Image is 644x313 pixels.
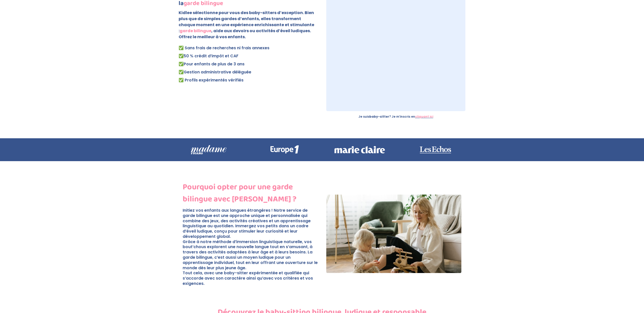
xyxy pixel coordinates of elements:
img: marie claire [330,138,390,161]
strong: baby-sitter [369,114,389,119]
span: ✅Gestion administrative déléguée [179,69,251,75]
h2: Pourquoi opter pour une garde bilingue avec [PERSON_NAME] ? [183,181,318,208]
img: europe 1 [254,138,314,161]
img: pourquoi-kidlee [326,195,461,273]
b: Kidlee sélectionne pour vous des baby-sitters d’exception. Bien plus que de simples gardes d’enfa... [179,10,314,40]
span: 50 % crédit d’impôt et CAF Pour enfants de plus de 3 ans [179,53,245,67]
a: cliquant ici [415,114,433,119]
p: Je suis ? Je m’inscris en [326,115,465,118]
strong: ✅ [179,53,184,59]
img: les echos [406,138,465,161]
strong: ✅ [179,61,184,67]
span: ✅ Sans frais de recherches ni frais annexes [179,45,269,51]
span: ✅ Profils expérimentés vérifiés [179,77,244,83]
img: madame-figaro [179,138,238,161]
p: Initiez vos enfants aux langues étrangères ! Notre service de garde bilingue est une approche uni... [183,208,318,286]
strong: garde bilingue [180,28,211,34]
